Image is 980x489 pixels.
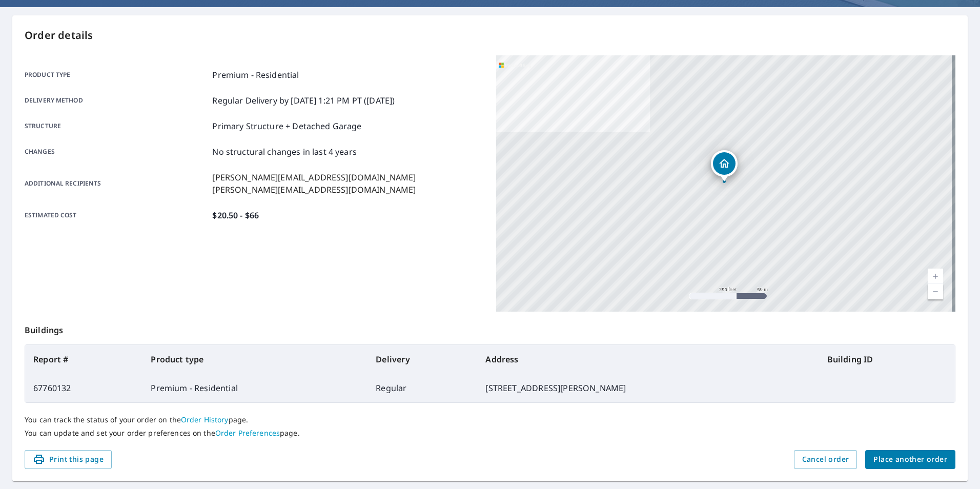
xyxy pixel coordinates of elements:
td: Premium - Residential [142,374,367,402]
span: Print this page [33,453,104,466]
p: Estimated cost [25,209,208,221]
p: Product type [25,69,208,81]
td: [STREET_ADDRESS][PERSON_NAME] [477,374,819,402]
th: Delivery [367,345,477,374]
td: 67760132 [25,374,142,402]
p: Premium - Residential [212,69,299,81]
a: Current Level 17, Zoom Out [928,284,943,299]
p: Delivery method [25,94,208,107]
td: Regular [367,374,477,402]
th: Address [477,345,819,374]
span: Cancel order [802,453,849,466]
p: You can update and set your order preferences on the page. [25,429,955,438]
p: No structural changes in last 4 years [212,146,357,158]
button: Place another order [865,450,955,469]
a: Order Preferences [215,428,280,438]
p: Regular Delivery by [DATE] 1:21 PM PT ([DATE]) [212,94,395,107]
p: You can track the status of your order on the page. [25,415,955,424]
th: Report # [25,345,142,374]
p: Primary Structure + Detached Garage [212,120,361,132]
th: Product type [142,345,367,374]
div: Dropped pin, building 1, Residential property, 9600 SW Ventura Ct Portland, OR 97223 [711,150,738,182]
p: [PERSON_NAME][EMAIL_ADDRESS][DOMAIN_NAME] [212,171,416,184]
p: Order details [25,28,955,43]
p: Structure [25,120,208,132]
p: Buildings [25,312,955,344]
th: Building ID [819,345,955,374]
a: Current Level 17, Zoom In [928,269,943,284]
button: Print this page [25,450,112,469]
a: Order History [181,415,229,424]
p: Changes [25,146,208,158]
button: Cancel order [794,450,857,469]
p: $20.50 - $66 [212,209,259,221]
span: Place another order [873,453,947,466]
p: Additional recipients [25,171,208,196]
p: [PERSON_NAME][EMAIL_ADDRESS][DOMAIN_NAME] [212,184,416,196]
